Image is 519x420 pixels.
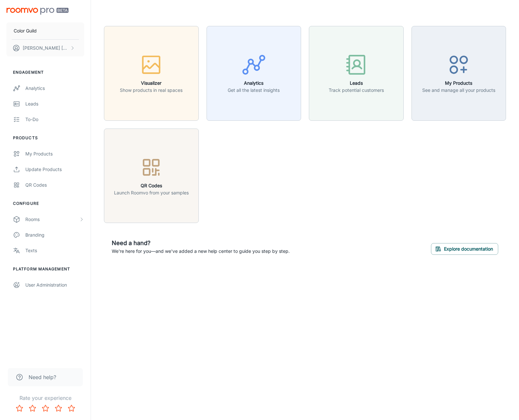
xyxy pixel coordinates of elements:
[14,27,37,34] p: Color Guild
[104,26,199,121] button: VisualizerShow products in real spaces
[309,69,404,76] a: LeadsTrack potential customers
[228,80,280,87] h6: Analytics
[112,239,290,248] h6: Need a hand?
[309,26,404,121] button: LeadsTrack potential customers
[6,8,69,15] img: Roomvo PRO Beta
[114,189,189,196] p: Launch Roomvo from your samples
[25,116,84,123] div: To-do
[25,181,84,189] div: QR Codes
[431,245,498,252] a: Explore documentation
[120,80,183,87] h6: Visualizer
[25,231,84,239] div: Branding
[422,87,495,94] p: See and manage all your products
[25,216,79,223] div: Rooms
[23,44,69,52] p: [PERSON_NAME] [PERSON_NAME]
[25,150,84,157] div: My Products
[207,26,301,121] button: AnalyticsGet all the latest insights
[114,182,189,189] h6: QR Codes
[25,247,84,254] div: Texts
[329,80,384,87] h6: Leads
[25,166,84,173] div: Update Products
[228,87,280,94] p: Get all the latest insights
[120,87,183,94] p: Show products in real spaces
[207,69,301,76] a: AnalyticsGet all the latest insights
[411,26,506,121] button: My ProductsSee and manage all your products
[329,87,384,94] p: Track potential customers
[25,85,84,92] div: Analytics
[104,129,199,223] button: QR CodesLaunch Roomvo from your samples
[6,40,84,56] button: [PERSON_NAME] [PERSON_NAME]
[104,172,199,179] a: QR CodesLaunch Roomvo from your samples
[112,248,290,255] p: We're here for you—and we've added a new help center to guide you step by step.
[6,22,84,39] button: Color Guild
[422,80,495,87] h6: My Products
[431,243,498,255] button: Explore documentation
[25,100,84,107] div: Leads
[25,281,84,289] div: User Administration
[411,69,506,76] a: My ProductsSee and manage all your products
